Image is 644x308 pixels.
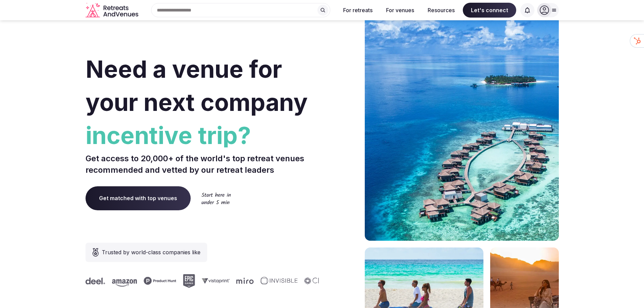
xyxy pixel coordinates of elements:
[235,278,253,284] svg: Miro company logo
[182,274,194,288] svg: Epic Games company logo
[463,3,516,18] span: Let's connect
[381,3,420,18] button: For venues
[338,3,378,18] button: For retreats
[86,186,191,210] a: Get matched with top venues
[86,55,308,117] span: Need a venue for your next company
[422,3,460,18] button: Resources
[86,153,319,175] p: Get access to 20,000+ of the world's top retreat venues recommended and vetted by our retreat lea...
[86,3,140,18] svg: Retreats and Venues company logo
[86,3,140,18] a: Visit the homepage
[201,278,229,284] svg: Vistaprint company logo
[102,248,200,256] span: Trusted by world-class companies like
[259,277,296,285] svg: Invisible company logo
[86,119,319,152] span: incentive trip?
[201,192,231,204] img: Start here in under 5 min
[85,278,104,284] svg: Deel company logo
